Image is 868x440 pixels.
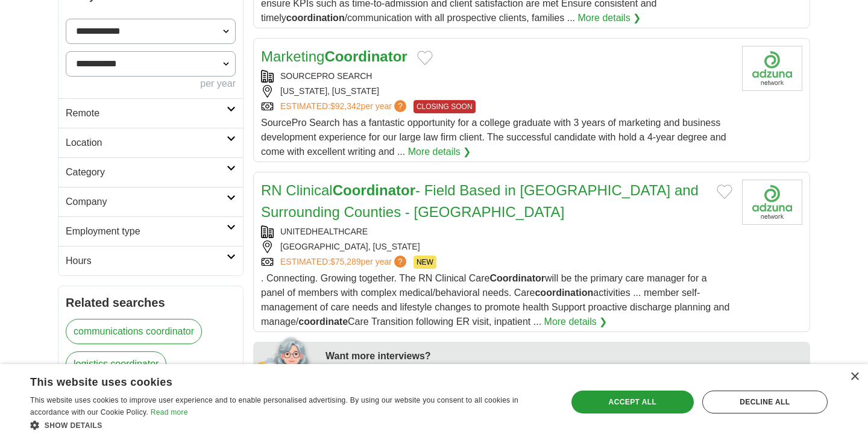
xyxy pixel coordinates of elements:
a: communications coordinator [66,319,202,344]
a: More details ❯ [544,315,608,329]
h2: Related searches [66,294,236,312]
div: per year [66,77,236,91]
a: Company [58,187,243,216]
div: This website uses cookies [30,371,521,389]
img: Company logo [742,180,802,225]
div: UNITEDHEALTHCARE [261,225,732,238]
span: This website uses cookies to improve user experience and to enable personalised advertising. By u... [30,396,518,416]
a: ESTIMATED:$92,342per year? [280,100,409,113]
img: apply-iq-scientist.png [258,335,316,383]
strong: coordination [535,288,593,298]
strong: Coordinator [489,273,545,283]
span: ? [394,256,406,268]
h2: Company [66,195,227,209]
div: Close [850,372,859,382]
a: Employment type [58,216,243,246]
div: SOURCEPRO SEARCH [261,70,732,83]
strong: Coordinator [333,182,415,198]
span: CLOSING SOON [414,100,476,113]
h2: Category [66,165,227,180]
h2: Location [66,136,227,150]
h2: Hours [66,254,227,268]
div: Decline all [702,391,828,413]
span: $92,342 [330,101,361,111]
span: ? [394,100,406,112]
span: Show details [45,421,102,430]
span: . Connecting. Growing together. The RN Clinical Care will be the primary care manager for a panel... [261,273,729,327]
div: [GEOGRAPHIC_DATA], [US_STATE] [261,240,732,253]
a: Remote [58,98,243,128]
button: Add to favorite jobs [417,51,433,65]
a: MarketingCoordinator [261,48,407,64]
span: SourcePro Search has a fantastic opportunity for a college graduate with 3 years of marketing and... [261,118,726,157]
a: ESTIMATED:$75,289per year? [280,256,409,269]
strong: coordination [286,13,345,23]
div: Want more interviews? [325,349,803,363]
div: Accept all [571,391,694,413]
span: $75,289 [330,257,361,266]
span: NEW [414,256,436,269]
strong: Coordinator [324,48,407,64]
a: Read more, opens a new window [151,408,188,416]
div: [US_STATE], [US_STATE] [261,85,732,98]
div: Let us automatically apply to jobs for you. [325,363,803,376]
img: Company logo [742,46,802,91]
a: RN ClinicalCoordinator- Field Based in [GEOGRAPHIC_DATA] and Surrounding Counties - [GEOGRAPHIC_D... [261,182,699,220]
button: Add to favorite jobs [717,184,732,199]
a: More details ❯ [578,11,641,25]
a: More details ❯ [408,145,471,159]
div: Show details [30,419,552,431]
h2: Employment type [66,224,227,239]
a: logistics coordinator [66,351,166,377]
a: Location [58,128,243,157]
a: Hours [58,246,243,275]
a: Category [58,157,243,187]
h2: Remote [66,106,227,121]
strong: coordinate [298,316,348,327]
